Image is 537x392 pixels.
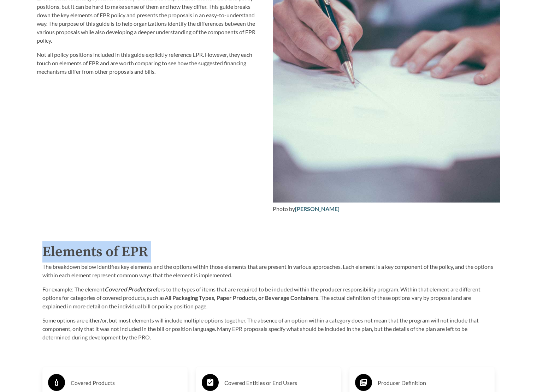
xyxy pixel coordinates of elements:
[295,205,340,212] a: [PERSON_NAME]
[224,377,336,388] h3: Covered Entities or End Users
[42,316,495,342] p: Some options are either/or, but most elements will include multiple options together. The absence...
[378,377,489,388] h3: Producer Definition
[273,205,500,213] div: Photo by
[71,377,182,388] h3: Covered Products
[165,294,318,301] strong: All Packaging Types, Paper Products, or Beverage Containers
[42,241,495,263] h2: Elements of EPR
[42,285,495,310] p: For example: The element refers to the types of items that are required to be included within the...
[42,263,495,279] p: The breakdown below identifies key elements and the options within those elements that are presen...
[105,286,151,293] strong: Covered Products
[37,50,264,76] p: Not all policy positions included in this guide explicitly reference EPR. However, they each touc...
